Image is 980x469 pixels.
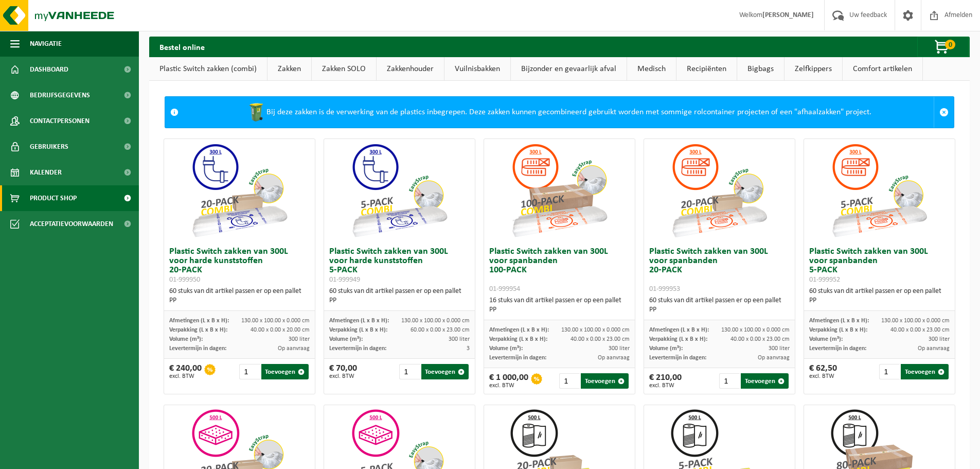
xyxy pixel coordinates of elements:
button: Toevoegen [261,364,309,379]
h3: Plastic Switch zakken van 300L voor spanbanden 100-PACK [489,247,630,293]
img: 01-999949 [348,139,451,242]
span: Afmetingen (L x B x H): [809,318,869,324]
h3: Plastic Switch zakken van 300L voor harde kunststoffen 20-PACK [169,247,310,284]
span: 300 liter [449,336,470,342]
span: 40.00 x 0.00 x 23.00 cm [571,336,630,342]
span: Verpakking (L x B x H): [169,327,227,333]
span: excl. BTW [169,373,202,379]
span: 01-999953 [649,285,680,293]
div: Bij deze zakken is de verwerking van de plastics inbegrepen. Deze zakken kunnen gecombineerd gebr... [184,97,934,128]
span: excl. BTW [649,383,682,389]
button: 0 [917,37,969,57]
a: Medisch [627,57,676,81]
span: Op aanvraag [598,355,630,361]
span: Verpakking (L x B x H): [489,336,547,342]
span: Afmetingen (L x B x H): [489,327,549,333]
span: Gebruikers [30,134,68,160]
span: 130.00 x 100.00 x 0.000 cm [881,318,950,324]
a: Plastic Switch zakken (combi) [149,57,267,81]
a: Zelfkippers [785,57,842,81]
span: Dashboard [30,57,68,82]
span: excl. BTW [489,383,528,389]
input: 1 [559,373,580,389]
span: 01-999950 [169,276,200,284]
a: Zakken SOLO [312,57,376,81]
span: excl. BTW [809,373,837,379]
span: Levertermijn in dagen: [169,345,226,352]
span: Op aanvraag [918,345,950,352]
img: WB-0240-HPE-GN-50.png [246,102,266,123]
span: Verpakking (L x B x H): [649,336,707,342]
div: € 70,00 [329,364,357,379]
div: PP [649,305,790,315]
div: PP [489,305,630,315]
span: 300 liter [609,345,630,352]
span: 60.00 x 0.00 x 23.00 cm [411,327,470,333]
span: Bedrijfsgegevens [30,82,90,108]
span: Verpakking (L x B x H): [329,327,387,333]
a: Comfort artikelen [843,57,922,81]
a: Vuilnisbakken [444,57,510,81]
strong: [PERSON_NAME] [762,11,814,19]
span: Levertermijn in dagen: [809,345,866,352]
div: PP [329,296,470,305]
span: Volume (m³): [809,336,843,342]
button: Toevoegen [581,373,629,389]
button: Toevoegen [421,364,469,379]
div: 60 stuks van dit artikel passen er op een pallet [649,296,790,315]
span: 40.00 x 0.00 x 20.00 cm [251,327,310,333]
h3: Plastic Switch zakken van 300L voor harde kunststoffen 5-PACK [329,247,470,284]
input: 1 [879,364,900,379]
span: Contactpersonen [30,108,90,134]
span: 300 liter [289,336,310,342]
span: Product Shop [30,185,77,211]
a: Recipiënten [676,57,737,81]
span: Volume (m³): [489,345,523,352]
h3: Plastic Switch zakken van 300L voor spanbanden 20-PACK [649,247,790,293]
div: € 1 000,00 [489,373,528,389]
div: 16 stuks van dit artikel passen er op een pallet [489,296,630,315]
span: 40.00 x 0.00 x 23.00 cm [890,327,950,333]
div: 60 stuks van dit artikel passen er op een pallet [809,287,950,305]
span: excl. BTW [329,373,357,379]
span: Volume (m³): [649,345,683,352]
span: Op aanvraag [758,355,790,361]
span: Volume (m³): [329,336,363,342]
span: Afmetingen (L x B x H): [169,318,229,324]
img: 01-999952 [828,139,931,242]
input: 1 [239,364,260,379]
span: Levertermijn in dagen: [329,345,386,352]
span: 300 liter [929,336,950,342]
button: Toevoegen [741,373,789,389]
div: PP [169,296,310,305]
span: Kalender [30,160,62,185]
a: Bigbags [737,57,784,81]
input: 1 [719,373,740,389]
div: PP [809,296,950,305]
div: € 240,00 [169,364,202,379]
h2: Bestel online [149,37,215,57]
span: Navigatie [30,31,62,57]
div: € 62,50 [809,364,837,379]
span: 40.00 x 0.00 x 23.00 cm [730,336,790,342]
img: 01-999950 [188,139,291,242]
div: 60 stuks van dit artikel passen er op een pallet [169,287,310,305]
span: Verpakking (L x B x H): [809,327,867,333]
a: Zakken [268,57,311,81]
span: Afmetingen (L x B x H): [329,318,389,324]
h3: Plastic Switch zakken van 300L voor spanbanden 5-PACK [809,247,950,284]
span: 130.00 x 100.00 x 0.000 cm [721,327,790,333]
div: 60 stuks van dit artikel passen er op een pallet [329,287,470,305]
span: 300 liter [769,345,790,352]
span: 130.00 x 100.00 x 0.000 cm [561,327,630,333]
a: Sluit melding [934,97,954,128]
input: 1 [399,364,420,379]
span: 0 [945,40,955,49]
span: 130.00 x 100.00 x 0.000 cm [241,318,310,324]
a: Zakkenhouder [377,57,444,81]
span: 130.00 x 100.00 x 0.000 cm [401,318,470,324]
span: Afmetingen (L x B x H): [649,327,709,333]
span: Levertermijn in dagen: [649,355,706,361]
div: € 210,00 [649,373,682,389]
span: Op aanvraag [278,345,310,352]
